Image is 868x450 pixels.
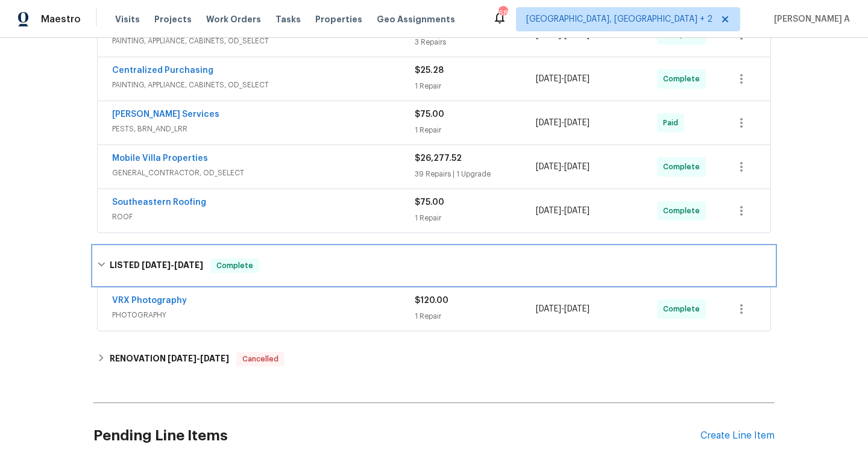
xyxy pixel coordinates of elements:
[536,75,561,83] span: [DATE]
[564,75,590,83] span: [DATE]
[415,154,462,163] span: $26,277.52
[112,110,219,119] a: [PERSON_NAME] Services
[769,13,850,25] span: [PERSON_NAME] A
[415,310,536,322] div: 1 Repair
[415,124,536,136] div: 1 Repair
[526,13,712,25] span: [GEOGRAPHIC_DATA], [GEOGRAPHIC_DATA] + 2
[110,352,229,366] h6: RENOVATION
[112,154,208,163] a: Mobile Villa Properties
[112,296,187,305] a: VRX Photography
[212,260,258,272] span: Complete
[415,66,444,75] span: $25.28
[564,207,590,215] span: [DATE]
[110,258,203,273] h6: LISTED
[536,207,561,215] span: [DATE]
[415,36,536,48] div: 3 Repairs
[142,261,203,269] span: -
[536,161,590,173] span: -
[112,211,415,223] span: ROOF
[536,205,590,217] span: -
[564,163,590,171] span: [DATE]
[115,13,140,25] span: Visits
[315,13,362,25] span: Properties
[536,117,590,129] span: -
[498,7,507,19] div: 68
[663,205,705,217] span: Complete
[536,73,590,85] span: -
[536,303,590,315] span: -
[536,119,561,127] span: [DATE]
[564,119,590,127] span: [DATE]
[415,168,536,180] div: 39 Repairs | 1 Upgrade
[415,80,536,92] div: 1 Repair
[142,261,171,269] span: [DATE]
[41,13,81,25] span: Maestro
[154,13,192,25] span: Projects
[112,123,415,135] span: PESTS, BRN_AND_LRR
[168,354,229,363] span: -
[237,353,283,365] span: Cancelled
[415,296,448,305] span: $120.00
[415,110,444,119] span: $75.00
[112,167,415,179] span: GENERAL_CONTRACTOR, OD_SELECT
[415,212,536,224] div: 1 Repair
[112,66,213,75] a: Centralized Purchasing
[93,345,775,373] div: RENOVATION [DATE]-[DATE]Cancelled
[112,79,415,91] span: PAINTING, APPLIANCE, CABINETS, OD_SELECT
[663,117,683,129] span: Paid
[112,309,415,321] span: PHOTOGRAPHY
[564,305,590,313] span: [DATE]
[206,13,261,25] span: Work Orders
[536,163,561,171] span: [DATE]
[112,35,415,47] span: PAINTING, APPLIANCE, CABINETS, OD_SELECT
[415,198,444,207] span: $75.00
[536,305,561,313] span: [DATE]
[700,430,775,442] div: Create Line Item
[174,261,203,269] span: [DATE]
[377,13,455,25] span: Geo Assignments
[200,354,229,363] span: [DATE]
[663,303,705,315] span: Complete
[93,246,775,285] div: LISTED [DATE]-[DATE]Complete
[275,15,301,23] span: Tasks
[168,354,197,363] span: [DATE]
[663,73,705,85] span: Complete
[112,198,206,207] a: Southeastern Roofing
[663,161,705,173] span: Complete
